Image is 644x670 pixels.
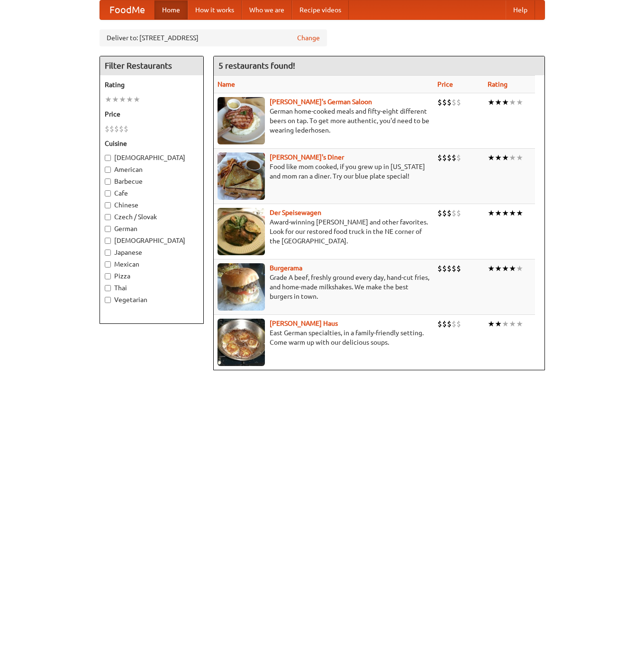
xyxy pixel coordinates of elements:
[270,209,321,216] a: Der Speisewagen
[270,264,302,272] a: Burgerama
[270,320,338,327] a: [PERSON_NAME] Haus
[218,152,265,200] img: sallys.jpg
[105,177,199,186] label: Barbecue
[509,263,516,274] li: ★
[105,80,199,89] h5: Rating
[218,273,430,301] p: Grade A beef, freshly ground every day, hand-cut fries, and home-made milkshakes. We make the bes...
[456,97,461,107] li: $
[218,263,265,311] img: burgerama.jpg
[105,248,199,257] label: Japanese
[516,319,523,329] li: ★
[218,217,430,246] p: Award-winning [PERSON_NAME] and other favorites. Look for our restored food truck in the NE corne...
[452,152,456,163] li: $
[437,319,442,329] li: $
[188,0,242,19] a: How it works
[154,0,188,19] a: Home
[105,261,111,268] input: Mexican
[105,202,111,208] input: Chinese
[456,263,461,274] li: $
[456,152,461,163] li: $
[516,263,523,274] li: ★
[502,97,509,107] li: ★
[105,153,199,162] label: [DEMOGRAPHIC_DATA]
[218,162,430,181] p: Food like mom cooked, if you grew up in [US_STATE] and mom ran a diner. Try our blue plate special!
[124,124,128,134] li: $
[495,208,502,218] li: ★
[105,155,111,161] input: [DEMOGRAPHIC_DATA]
[452,263,456,274] li: $
[105,109,199,119] h5: Price
[105,212,199,222] label: Czech / Slovak
[502,208,509,218] li: ★
[105,273,111,279] input: Pizza
[105,250,111,256] input: Japanese
[105,259,199,269] label: Mexican
[105,124,109,134] li: $
[126,94,133,105] li: ★
[105,226,111,232] input: German
[516,97,523,107] li: ★
[270,153,344,161] a: [PERSON_NAME]'s Diner
[105,271,199,281] label: Pizza
[112,94,119,105] li: ★
[437,80,453,88] a: Price
[100,29,327,46] div: Deliver to: [STREET_ADDRESS]
[105,285,111,291] input: Thai
[218,208,265,255] img: speisewagen.jpg
[292,0,349,19] a: Recipe videos
[447,208,452,218] li: $
[218,97,265,144] img: esthers.jpg
[509,97,516,107] li: ★
[105,295,199,304] label: Vegetarian
[488,97,495,107] li: ★
[218,328,430,347] p: East German specialties, in a family-friendly setting. Come warm up with our delicious soups.
[437,208,442,218] li: $
[242,0,292,19] a: Who we are
[297,33,320,43] a: Change
[105,165,199,174] label: American
[456,208,461,218] li: $
[509,152,516,163] li: ★
[447,263,452,274] li: $
[495,319,502,329] li: ★
[452,319,456,329] li: $
[442,97,447,107] li: $
[456,319,461,329] li: $
[437,263,442,274] li: $
[119,124,124,134] li: $
[442,319,447,329] li: $
[452,97,456,107] li: $
[442,208,447,218] li: $
[447,319,452,329] li: $
[105,188,199,198] label: Cafe
[509,319,516,329] li: ★
[495,263,502,274] li: ★
[218,107,430,135] p: German home-cooked meals and fifty-eight different beers on tap. To get more authentic, you'd nee...
[105,236,199,245] label: [DEMOGRAPHIC_DATA]
[109,124,114,134] li: $
[488,208,495,218] li: ★
[502,152,509,163] li: ★
[105,179,111,185] input: Barbecue
[452,208,456,218] li: $
[105,238,111,244] input: [DEMOGRAPHIC_DATA]
[100,0,154,19] a: FoodMe
[437,152,442,163] li: $
[488,263,495,274] li: ★
[105,214,111,220] input: Czech / Slovak
[488,152,495,163] li: ★
[502,263,509,274] li: ★
[437,97,442,107] li: $
[488,319,495,329] li: ★
[105,283,199,293] label: Thai
[218,319,265,366] img: kohlhaus.jpg
[105,297,111,303] input: Vegetarian
[495,97,502,107] li: ★
[270,98,372,106] a: [PERSON_NAME]'s German Saloon
[105,94,112,105] li: ★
